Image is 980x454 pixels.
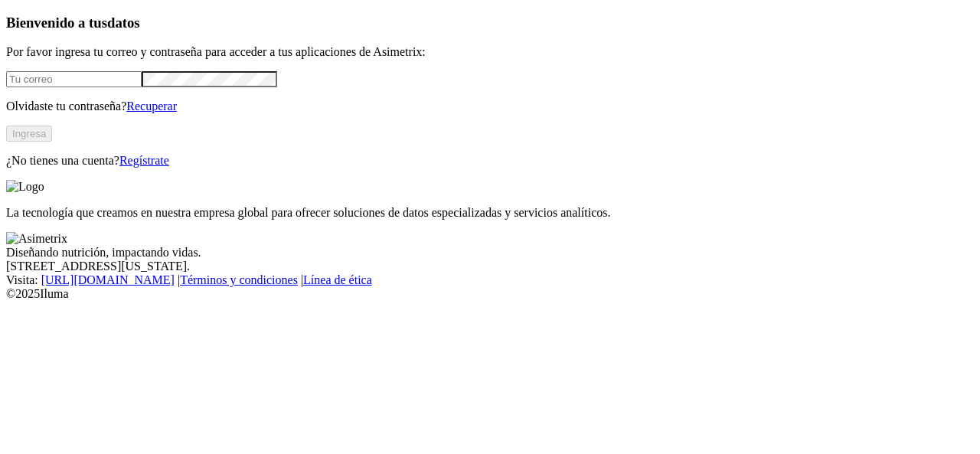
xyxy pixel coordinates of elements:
img: Logo [6,180,44,194]
p: Por favor ingresa tu correo y contraseña para acceder a tus aplicaciones de Asimetrix: [6,45,974,59]
p: Olvidaste tu contraseña? [6,100,974,113]
input: Tu correo [6,71,142,87]
span: datos [107,15,140,31]
a: [URL][DOMAIN_NAME] [41,273,175,286]
div: Diseñando nutrición, impactando vidas. [6,246,974,260]
a: Términos y condiciones [180,273,298,286]
div: Visita : | | [6,273,974,287]
a: Línea de ética [303,273,372,286]
a: Recuperar [126,100,177,113]
p: La tecnología que creamos en nuestra empresa global para ofrecer soluciones de datos especializad... [6,206,974,220]
button: Ingresa [6,126,52,142]
img: Asimetrix [6,232,67,246]
div: [STREET_ADDRESS][US_STATE]. [6,260,974,273]
a: Regístrate [119,154,169,167]
p: ¿No tienes una cuenta? [6,154,974,168]
h3: Bienvenido a tus [6,15,974,31]
div: © 2025 Iluma [6,287,974,301]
